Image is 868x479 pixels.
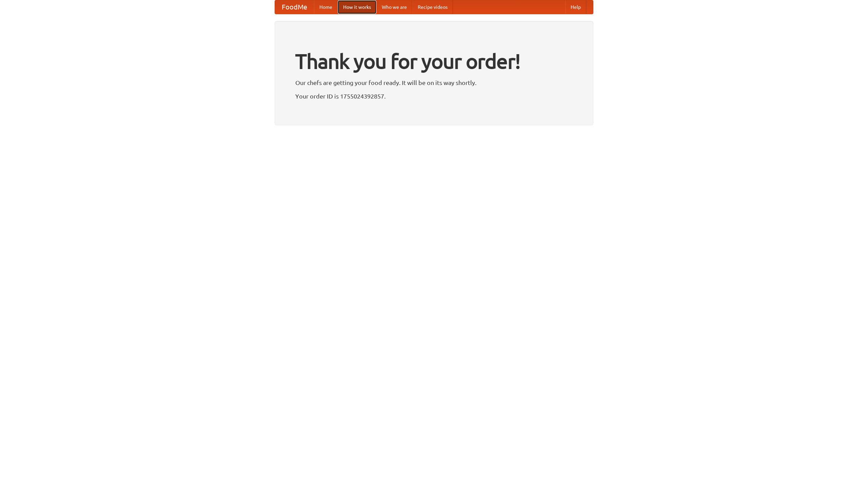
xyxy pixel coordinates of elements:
[295,45,573,78] h1: Thank you for your order!
[275,0,314,14] a: FoodMe
[295,78,573,88] p: Our chefs are getting your food ready. It will be on its way shortly.
[412,0,453,14] a: Recipe videos
[295,91,573,101] p: Your order ID is 1755024392857.
[565,0,586,14] a: Help
[314,0,338,14] a: Home
[376,0,412,14] a: Who we are
[338,0,376,14] a: How it works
